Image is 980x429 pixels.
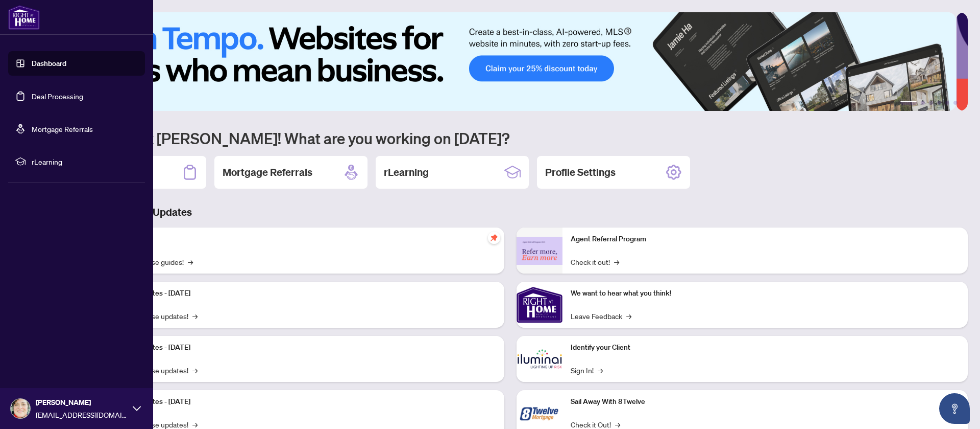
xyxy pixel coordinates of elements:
a: Deal Processing [32,92,83,101]
span: pushpin [488,232,500,244]
span: → [188,256,193,267]
button: 1 [900,101,917,105]
button: 2 [921,101,925,105]
img: We want to hear what you think! [517,282,562,328]
span: [PERSON_NAME] [36,397,128,408]
span: → [598,365,603,376]
p: Sail Away With 8Twelve [571,396,960,408]
a: Check it out!→ [571,256,619,267]
span: rLearning [32,156,138,167]
h2: Mortgage Referrals [223,165,312,179]
p: Platform Updates - [DATE] [107,288,496,299]
button: 4 [937,101,941,105]
button: Open asap [939,393,970,424]
span: → [192,365,198,376]
h2: rLearning [384,165,429,179]
span: → [192,310,198,322]
span: → [614,256,619,267]
img: logo [8,5,40,30]
button: 6 [953,101,958,105]
span: [EMAIL_ADDRESS][DOMAIN_NAME] [36,409,128,420]
p: We want to hear what you think! [571,288,960,299]
img: Agent Referral Program [517,237,562,265]
a: Leave Feedback→ [571,310,631,322]
p: Platform Updates - [DATE] [107,342,496,353]
img: Profile Icon [11,399,30,418]
h3: Brokerage & Industry Updates [53,205,968,219]
a: Sign In!→ [571,365,603,376]
a: Dashboard [32,59,66,68]
h1: Welcome back [PERSON_NAME]! What are you working on [DATE]? [53,128,968,148]
a: Mortgage Referrals [32,124,93,133]
p: Platform Updates - [DATE] [107,396,496,408]
img: Slide 0 [53,12,956,111]
p: Agent Referral Program [571,234,960,245]
button: 5 [945,101,949,105]
p: Identify your Client [571,342,960,353]
h2: Profile Settings [545,165,616,179]
button: 3 [929,101,933,105]
p: Self-Help [107,234,496,245]
span: → [626,310,631,322]
img: Identify your Client [517,336,562,382]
